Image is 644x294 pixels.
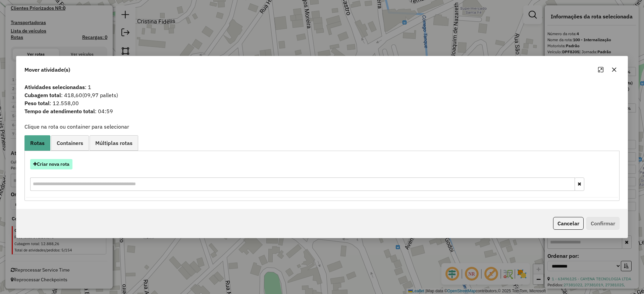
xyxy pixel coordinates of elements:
[24,100,50,106] strong: Peso total
[20,107,624,115] span: : 04:59
[57,140,83,146] span: Containers
[24,84,85,90] strong: Atividades selecionadas
[30,159,72,169] button: Criar nova rota
[553,217,584,230] button: Cancelar
[30,140,45,146] span: Rotas
[595,64,606,75] button: Maximize
[24,66,70,74] span: Mover atividade(s)
[20,83,624,91] span: : 1
[20,99,624,107] span: : 12.558,00
[20,91,624,99] span: : 418,60
[24,108,95,115] strong: Tempo de atendimento total
[24,123,129,131] label: Clique na rota ou container para selecionar
[82,92,118,98] span: (09,97 pallets)
[24,92,61,98] strong: Cubagem total
[95,140,132,146] span: Múltiplas rotas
